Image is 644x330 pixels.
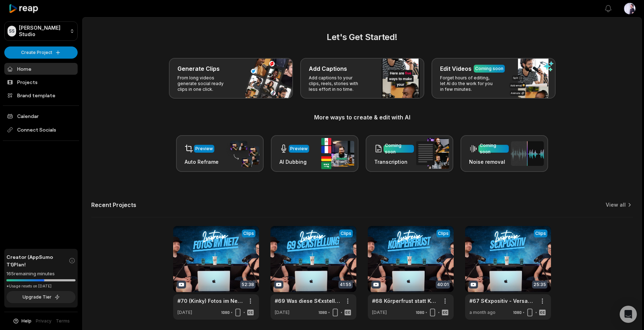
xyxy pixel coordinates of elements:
[440,64,472,73] h3: Edit Videos
[8,26,16,36] div: SS
[4,63,78,75] a: Home
[480,142,507,155] div: Coming soon
[511,141,544,166] img: noise_removal.png
[195,146,213,152] div: Preview
[19,25,67,38] p: [PERSON_NAME] Studio
[91,201,136,208] h2: Recent Projects
[36,318,52,324] a: Privacy
[620,306,637,323] div: Open Intercom Messenger
[4,89,78,101] a: Brand template
[4,46,78,59] button: Create Project
[385,142,413,155] div: Coming soon
[309,64,347,73] h3: Add Captions
[21,318,31,324] span: Help
[56,318,70,324] a: Terms
[275,297,341,305] a: #69 Was diese S€xstellung für uns so besonders macht - Old but gold und niemals langweilig -
[6,270,75,277] div: 165 remaining minutes
[13,318,31,324] button: Help
[309,75,364,92] p: Add captions to your clips, reels, stories with less effort in no time.
[6,291,75,303] button: Upgrade Tier
[469,297,535,305] a: #67 S€xpositiv - Versaut oder ganz normal?!
[91,31,633,44] h2: Let's Get Started!
[475,65,503,72] div: Coming soon
[4,76,78,88] a: Projects
[226,140,259,168] img: auto_reframe.png
[6,253,69,268] span: Creator (AppSumo T1) Plan!
[91,113,633,122] h3: More ways to create & edit with AI
[469,158,509,166] h3: Noise removal
[374,158,414,166] h3: Transcription
[279,158,309,166] h3: AI Dubbing
[416,138,449,169] img: transcription.png
[440,75,496,92] p: Forget hours of editing, let AI do the work for you in few minutes.
[321,138,354,169] img: ai_dubbing.png
[177,75,233,92] p: From long videos generate social ready clips in one click.
[6,284,75,289] div: *Usage resets on [DATE]
[290,146,308,152] div: Preview
[4,123,78,136] span: Connect Socials
[606,201,626,208] a: View all
[185,158,219,166] h3: Auto Reframe
[372,297,438,305] a: #68 Körperfrust statt Körperlust - Die Unzufriedenheit mit unseren Körpern
[177,297,243,305] a: #70 (Kinky) Fotos im Netz?! - Die unsichtbare Gefahr von Fotopoints, Fotoshootings etc.
[177,64,220,73] h3: Generate Clips
[4,110,78,122] a: Calendar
